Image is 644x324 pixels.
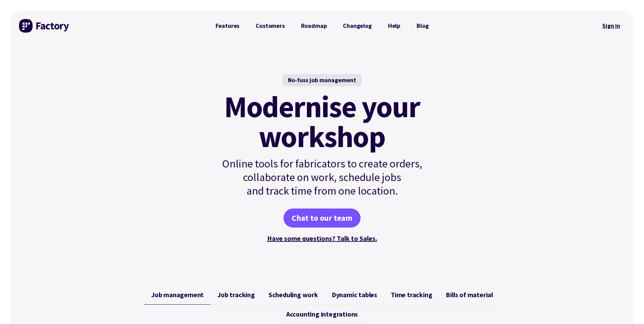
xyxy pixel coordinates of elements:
span: Time tracking [391,291,432,299]
span: Bills of material [446,291,493,299]
span: Accounting integrations [286,310,358,318]
nav: Primary Navigation [207,19,437,33]
a: Help [380,19,408,33]
span: Job management [151,291,204,299]
iframe: Chat Widget [610,291,644,324]
span: Dynamic tables [332,291,377,299]
mark: Modernise your workshop [224,92,420,151]
span: Job tracking [217,291,255,299]
img: Factory [19,19,70,33]
a: Blog [408,19,437,33]
div: No-fuss job management [282,74,362,86]
nav: Secondary Navigation [597,18,625,34]
a: Customers [247,19,293,33]
a: Have some questions? Talk to Sales. [267,234,377,242]
a: Sign in [597,18,625,34]
p: Online tools for fabricators to create orders, collaborate on work, schedule jobs and track time ... [207,157,437,198]
a: Changelog [335,19,380,33]
a: Features [207,19,248,33]
span: Scheduling work [269,291,318,299]
a: Roadmap [293,19,335,33]
a: Chat to our team [283,209,361,228]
